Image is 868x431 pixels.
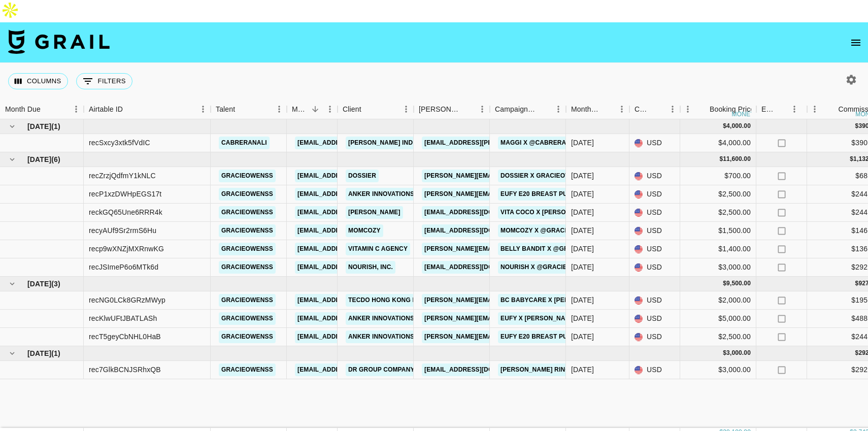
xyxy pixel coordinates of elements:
a: Eufy E20 Breast Pump x [PERSON_NAME] [498,330,639,343]
button: Sort [41,102,55,116]
div: Client [343,100,361,119]
div: $4,000.00 [680,134,756,152]
button: Menu [807,102,822,117]
a: [EMAIL_ADDRESS][PERSON_NAME][DOMAIN_NAME] [295,137,460,149]
div: recNG0LCk8GRzMWyp [89,295,165,305]
div: USD [629,361,680,379]
a: Nourish x @GracieOwenss [498,261,597,274]
div: $2,500.00 [680,185,756,204]
button: hide children [5,346,19,360]
a: gracieowenss [219,243,276,255]
div: Talent [216,100,235,119]
a: Momcozy x @Gracieowenss [498,224,600,237]
button: Select columns [8,73,68,89]
a: [EMAIL_ADDRESS][PERSON_NAME][DOMAIN_NAME] [295,363,460,376]
div: Currency [629,100,680,119]
div: 4,000.00 [726,122,751,130]
a: cabreranali [219,137,270,149]
button: Menu [665,102,680,117]
div: Oct '25 [571,364,594,375]
div: $ [723,279,726,288]
button: Show filters [76,73,132,89]
a: [EMAIL_ADDRESS][DOMAIN_NAME] [422,261,536,274]
a: gracieowenss [219,188,276,201]
a: gracieowenss [219,363,276,376]
button: Sort [235,102,249,116]
div: USD [629,291,680,310]
a: Nourish, Inc. [346,261,395,274]
div: USD [629,185,680,204]
a: gracieowenss [219,330,276,343]
a: [EMAIL_ADDRESS][PERSON_NAME][DOMAIN_NAME] [295,294,460,307]
div: Manager [292,100,308,119]
div: recT5geyCbNHL0HaB [89,331,161,342]
div: recJSImeP6o6MTk6d [89,262,158,272]
div: Aug '25 [571,225,594,236]
button: Menu [475,102,490,117]
div: $ [719,155,723,163]
a: [PERSON_NAME][EMAIL_ADDRESS][PERSON_NAME][PERSON_NAME][DOMAIN_NAME] [422,188,691,201]
div: Jul '25 [571,138,594,148]
div: Campaign (Type) [495,100,537,119]
a: [PERSON_NAME][EMAIL_ADDRESS][DOMAIN_NAME] [422,170,587,182]
a: Anker Innovations Limited [346,330,444,343]
div: Sep '25 [571,295,594,305]
button: Sort [460,102,475,116]
a: gracieowenss [219,312,276,325]
div: $3,000.00 [680,361,756,379]
a: [EMAIL_ADDRESS][PERSON_NAME][DOMAIN_NAME] [295,330,460,343]
div: USD [629,258,680,277]
a: TECDO HONG KONG LIMITED [346,294,440,307]
div: Aug '25 [571,189,594,199]
a: gracieowenss [219,170,276,182]
a: [EMAIL_ADDRESS][PERSON_NAME][DOMAIN_NAME] [295,261,460,274]
div: Campaign (Type) [490,100,566,119]
a: Momcozy [346,224,383,237]
a: [EMAIL_ADDRESS][DOMAIN_NAME] [422,206,536,219]
a: [EMAIL_ADDRESS][PERSON_NAME][DOMAIN_NAME] [295,224,460,237]
button: Sort [600,102,614,116]
a: Vitamin C Agency [346,243,410,255]
a: [EMAIL_ADDRESS][PERSON_NAME][DOMAIN_NAME] [295,206,460,219]
button: Menu [69,102,84,117]
button: Sort [776,102,790,116]
div: $ [723,122,726,130]
a: [EMAIL_ADDRESS][PERSON_NAME][DOMAIN_NAME] [295,243,460,255]
div: Airtable ID [89,100,123,119]
div: $1,400.00 [680,240,756,258]
a: Belly Bandit x @GracieOwenss [498,243,613,255]
div: Month Due [566,100,629,119]
button: hide children [5,277,19,291]
button: Menu [272,102,287,117]
div: $1,500.00 [680,222,756,240]
span: ( 3 ) [51,279,60,289]
button: Menu [551,102,566,117]
button: Sort [123,102,137,116]
button: Sort [824,102,838,116]
div: USD [629,204,680,222]
a: gracieowenss [219,224,276,237]
div: recKlwUFtJBATLASh [89,313,157,323]
button: Menu [322,102,338,117]
div: recSxcy3xtk5fVdIC [89,138,150,148]
div: Expenses: Remove Commission? [761,100,776,119]
a: [EMAIL_ADDRESS][DOMAIN_NAME] [422,363,536,376]
a: [PERSON_NAME][EMAIL_ADDRESS][PERSON_NAME][DOMAIN_NAME] [422,294,640,307]
a: Eufy x [PERSON_NAME] [498,312,579,325]
button: Sort [695,102,710,116]
div: $5,000.00 [680,310,756,328]
span: ( 1 ) [51,121,60,131]
div: USD [629,167,680,185]
div: recyAUf9Sr2rmS6Hu [89,225,156,236]
a: gracieowenss [219,261,276,274]
div: USD [629,240,680,258]
a: Anker Innovations Limited [346,188,444,201]
button: Menu [195,102,211,117]
div: Client [338,100,414,119]
a: [EMAIL_ADDRESS][PERSON_NAME][DOMAIN_NAME] [295,170,460,182]
button: hide children [5,152,19,167]
a: Dossier x Gracieowenss [498,170,590,182]
button: Menu [787,102,802,117]
a: [EMAIL_ADDRESS][PERSON_NAME][DOMAIN_NAME] [295,312,460,325]
span: [DATE] [27,279,51,289]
